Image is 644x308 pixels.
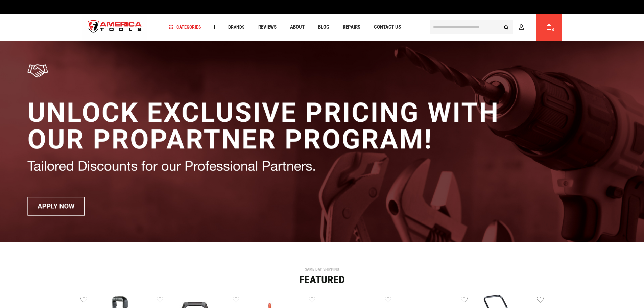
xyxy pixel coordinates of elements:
a: Brands [225,23,248,32]
span: 0 [552,28,554,32]
span: Categories [169,25,201,29]
img: America Tools [82,15,148,40]
a: store logo [82,15,148,40]
button: Search [500,21,513,33]
a: 0 [543,14,555,41]
a: Blog [315,23,332,32]
span: Repairs [343,25,360,30]
a: About [287,23,308,32]
span: Reviews [258,25,277,30]
a: Reviews [255,23,280,32]
span: Blog [318,25,329,30]
div: Featured [80,274,564,285]
a: Contact Us [371,23,404,32]
span: Brands [228,25,245,29]
a: Repairs [340,23,363,32]
div: SAME DAY SHIPPING [80,267,564,271]
a: Categories [166,23,204,32]
span: Contact Us [374,25,401,30]
span: About [290,25,305,30]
